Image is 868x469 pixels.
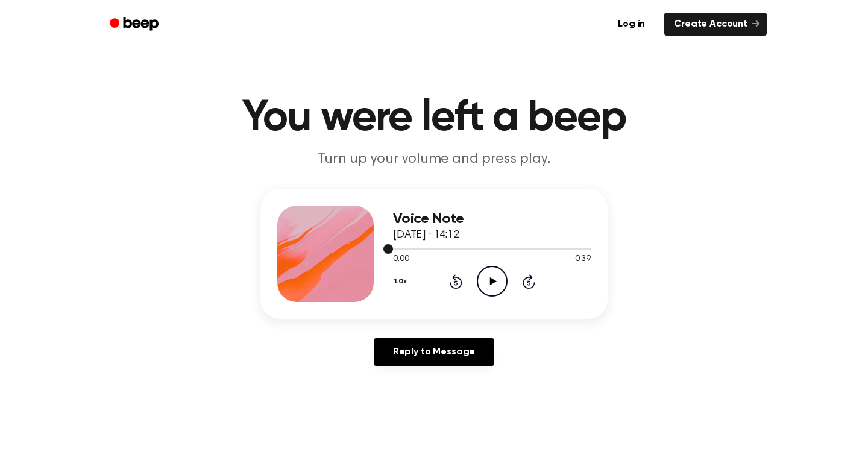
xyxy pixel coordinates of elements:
[393,271,411,292] button: 1.0x
[393,253,409,266] span: 0:00
[374,338,494,366] a: Reply to Message
[664,13,767,36] a: Create Account
[101,13,169,36] a: Beep
[203,150,665,169] p: Turn up your volume and press play.
[575,253,591,266] span: 0:39
[393,230,459,241] span: [DATE] · 14:12
[125,96,743,140] h1: You were left a beep
[606,10,657,38] a: Log in
[393,211,591,227] h3: Voice Note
